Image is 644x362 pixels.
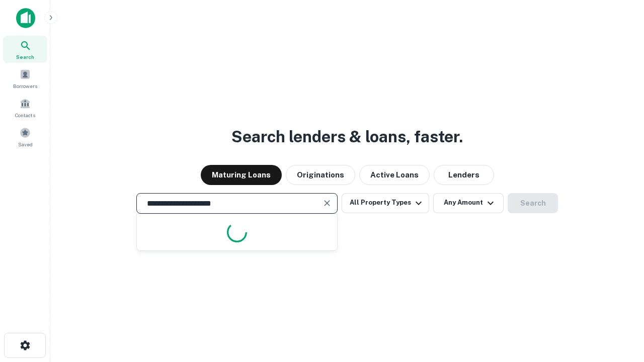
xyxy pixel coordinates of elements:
[433,193,504,213] button: Any Amount
[594,282,644,330] iframe: Chat Widget
[13,82,37,90] span: Borrowers
[16,8,35,28] img: capitalize-icon.png
[231,125,463,149] h3: Search lenders & loans, faster.
[3,65,47,92] a: Borrowers
[18,140,33,148] span: Saved
[3,36,47,63] a: Search
[201,165,282,185] button: Maturing Loans
[3,94,47,121] a: Contacts
[434,165,494,185] button: Lenders
[16,53,34,61] span: Search
[342,193,429,213] button: All Property Types
[359,165,430,185] button: Active Loans
[3,123,47,150] a: Saved
[286,165,355,185] button: Originations
[15,111,35,119] span: Contacts
[320,196,334,210] button: Clear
